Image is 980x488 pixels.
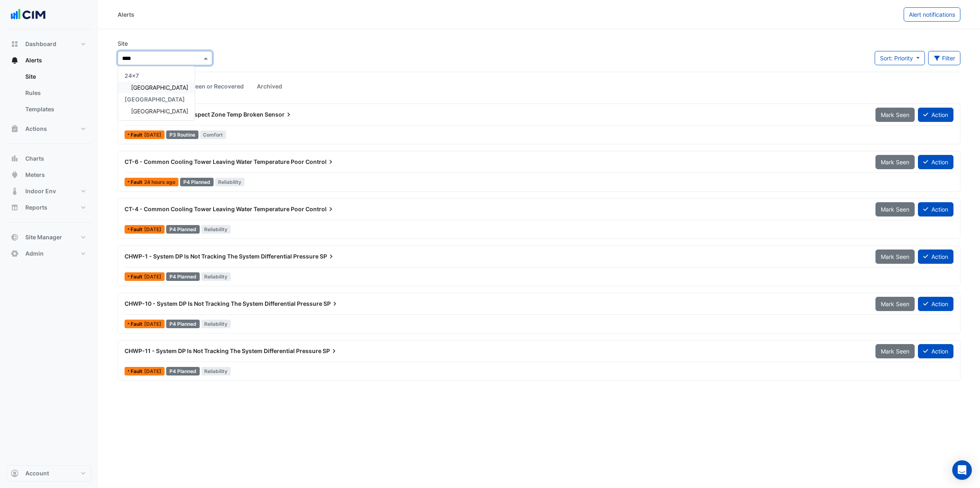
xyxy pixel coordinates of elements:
button: Alert notifications [904,7,960,22]
button: Action [918,155,953,169]
span: Fri 11-Apr-2025 03:30 IST [144,368,161,374]
a: Archived [250,79,289,94]
span: Mon 12-May-2025 22:32 IST [144,132,161,138]
app-icon: Reports [11,203,19,212]
span: SP [320,252,335,261]
div: P4 Planned [166,272,200,281]
span: Meters [25,171,45,179]
app-icon: Actions [11,125,19,133]
div: P4 Planned [166,320,200,328]
span: Dashboard [25,40,56,48]
span: Actions [25,125,47,133]
span: CT-4 - Common Cooling Tower Leaving Water Temperature Poor [125,205,304,212]
span: Mark Seen [881,348,909,355]
button: Dashboard [7,36,91,52]
app-icon: Admin [11,250,19,258]
span: CHWP-11 - System DP Is Not Tracking The System Differential Pressure [125,347,321,354]
ng-dropdown-panel: Options list [118,66,195,121]
span: Reliability [201,272,231,281]
span: Reliability [201,367,231,375]
span: SP [323,347,338,355]
button: Action [918,108,953,122]
span: [GEOGRAPHIC_DATA] [131,84,188,91]
button: Charts [7,150,91,167]
button: Sort: Priority [875,51,925,65]
button: Indoor Env [7,183,91,199]
button: Mark Seen [875,108,915,122]
button: Site Manager [7,229,91,245]
span: Mark Seen [881,206,909,213]
span: Alert notifications [909,11,955,18]
span: 24x7 [125,72,139,79]
span: CT-6 - Common Cooling Tower Leaving Water Temperature Poor [125,158,304,165]
span: Fault [131,132,144,137]
button: Action [918,297,953,311]
span: Reports [25,203,47,212]
span: Reliability [201,225,231,234]
app-icon: Indoor Env [11,187,19,195]
span: CHWP-10 - System DP Is Not Tracking The System Differential Pressure [125,300,322,307]
span: Mark Seen [881,159,909,166]
button: Action [918,250,953,264]
app-icon: Dashboard [11,40,19,48]
span: Mark Seen [881,300,909,307]
button: Action [918,344,953,358]
span: [GEOGRAPHIC_DATA] [131,108,188,115]
span: [GEOGRAPHIC_DATA] [125,96,185,103]
app-icon: Site Manager [11,233,19,241]
button: Account [7,465,91,481]
div: Open Intercom Messenger [952,460,972,480]
img: Company Logo [10,7,47,23]
span: SP [323,300,339,308]
span: Mon 14-Apr-2025 07:16 IST [144,321,161,327]
span: Admin [25,250,44,258]
button: Filter [928,51,961,65]
span: Site Manager [25,233,62,241]
span: Fault [131,322,144,327]
span: Fault [131,227,144,232]
span: Account [25,469,49,477]
span: Wed 27-Aug-2025 15:31 IST [144,179,175,185]
div: Alerts [118,10,134,19]
span: Sort: Priority [880,55,913,62]
span: CHWP-1 - System DP Is Not Tracking The System Differential Pressure [125,253,318,260]
div: P4 Planned [166,225,200,234]
span: Reliability [201,320,231,328]
span: Fault [131,274,144,279]
span: Sensor [265,110,293,119]
button: Action [918,202,953,216]
a: Seen or Recovered [185,79,250,94]
button: Meters [7,167,91,183]
button: Mark Seen [875,155,915,169]
button: Actions [7,121,91,137]
div: P3 Routine [166,130,198,139]
button: Alerts [7,52,91,68]
button: Mark Seen [875,202,915,216]
span: Alerts [25,56,42,64]
span: Tue 13-May-2025 07:00 IST [144,274,161,280]
button: Admin [7,245,91,262]
span: Mark Seen [881,253,909,260]
a: Templates [19,101,91,117]
span: Fault [131,369,144,374]
button: Mark Seen [875,297,915,311]
span: Reliability [215,178,245,186]
a: Rules [19,85,91,101]
app-icon: Charts [11,155,19,163]
span: Charts [25,155,44,163]
button: Mark Seen [875,250,915,264]
div: P4 Planned [166,367,200,375]
app-icon: Meters [11,171,19,179]
app-icon: Alerts [11,56,19,64]
span: Fri 22-Aug-2025 10:01 IST [144,226,161,232]
button: Mark Seen [875,344,915,358]
div: Alerts [7,68,91,121]
button: Reports [7,199,91,216]
a: Site [19,68,91,85]
span: Fault [131,180,144,185]
span: Control [305,205,335,213]
span: Comfort [200,130,227,139]
label: Site [118,39,128,48]
span: Indoor Env [25,187,56,195]
div: P4 Planned [180,178,214,186]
